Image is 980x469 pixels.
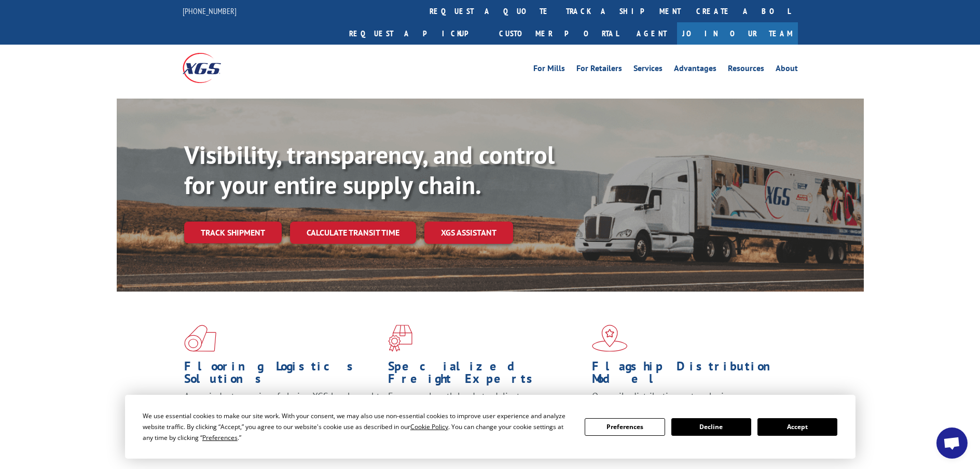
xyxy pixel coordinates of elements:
[202,433,238,442] span: Preferences
[424,222,513,244] a: XGS ASSISTANT
[491,22,626,45] a: Customer Portal
[143,410,572,443] div: We use essential cookies to make our site work. With your consent, we may also use non-essential ...
[125,395,855,459] div: Cookie Consent Prompt
[626,22,677,45] a: Agent
[592,325,628,352] img: xgs-icon-flagship-distribution-model-red
[184,390,380,427] span: As an industry carrier of choice, XGS has brought innovation and dedication to flooring logistics...
[388,325,412,352] img: xgs-icon-focused-on-flooring-red
[576,64,622,76] a: For Retailers
[592,390,783,415] span: Our agile distribution network gives you nationwide inventory management on demand.
[341,22,491,45] a: Request a pickup
[533,64,565,76] a: For Mills
[183,6,237,16] a: [PHONE_NUMBER]
[184,222,282,243] a: Track shipment
[592,360,788,390] h1: Flagship Distribution Model
[410,422,448,431] span: Cookie Policy
[757,418,837,436] button: Accept
[633,64,662,76] a: Services
[184,360,380,390] h1: Flooring Logistics Solutions
[677,22,798,45] a: Join Our Team
[776,64,798,76] a: About
[388,360,584,390] h1: Specialized Freight Experts
[184,325,216,352] img: xgs-icon-total-supply-chain-intelligence-red
[585,418,665,436] button: Preferences
[671,418,751,436] button: Decline
[674,64,716,76] a: Advantages
[728,64,764,76] a: Resources
[184,139,555,201] b: Visibility, transparency, and control for your entire supply chain.
[388,390,584,436] p: From overlength loads to delicate cargo, our experienced staff knows the best way to move your fr...
[936,427,968,459] div: Open chat
[290,222,416,244] a: Calculate transit time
